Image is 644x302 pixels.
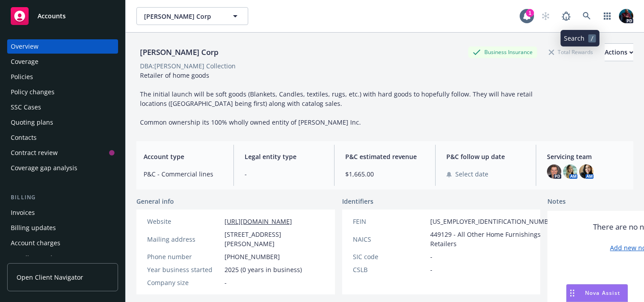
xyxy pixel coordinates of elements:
div: Actions [605,44,633,61]
a: Coverage gap analysis [7,161,118,175]
div: SSC Cases [11,100,41,114]
span: $1,665.00 [345,169,424,179]
div: Installment plans [11,251,63,265]
span: [STREET_ADDRESS][PERSON_NAME] [225,230,324,248]
div: CSLB [353,265,427,274]
a: Contacts [7,130,118,145]
span: - [225,278,227,287]
a: Quoting plans [7,115,118,130]
img: photo [579,164,593,179]
a: Installment plans [7,251,118,265]
img: photo [547,164,561,179]
span: Notes [547,197,566,207]
span: P&C estimated revenue [345,152,424,161]
div: Contract review [11,146,58,160]
div: Quoting plans [11,115,53,130]
a: Start snowing [537,7,555,25]
div: Drag to move [567,285,578,302]
div: Policy changes [11,85,55,99]
span: Servicing team [547,152,626,161]
div: Contacts [11,130,37,145]
a: Switch app [598,7,616,25]
div: Coverage gap analysis [11,161,77,175]
span: Retailer of home goods The initial launch will be soft goods (Blankets, Candles, textiles, rugs, ... [140,71,534,126]
div: Billing [7,193,118,202]
a: Overview [7,39,118,54]
a: Coverage [7,55,118,69]
span: [US_EMPLOYER_IDENTIFICATION_NUMBER] [430,217,558,226]
span: Nova Assist [585,289,620,297]
a: SSC Cases [7,100,118,114]
div: Year business started [147,265,221,274]
div: Coverage [11,55,38,69]
span: Accounts [38,13,66,20]
div: Website [147,217,221,226]
a: Accounts [7,4,118,29]
button: Nova Assist [566,284,628,302]
div: Company size [147,278,221,287]
a: [URL][DOMAIN_NAME] [225,217,292,226]
a: Billing updates [7,221,118,235]
span: Identifiers [342,197,373,206]
span: P&C - Commercial lines [144,169,223,179]
div: [PERSON_NAME] Corp [136,46,222,58]
span: Account type [144,152,223,161]
span: Select date [455,169,488,179]
div: Account charges [11,236,60,250]
div: DBA: [PERSON_NAME] Collection [140,61,236,71]
div: NAICS [353,235,427,244]
span: [PHONE_NUMBER] [225,252,280,261]
div: Invoices [11,206,35,220]
a: Invoices [7,206,118,220]
button: [PERSON_NAME] Corp [136,7,248,25]
span: 2025 (0 years in business) [225,265,302,274]
span: General info [136,197,174,206]
span: Legal entity type [245,152,324,161]
a: Contract review [7,146,118,160]
button: Actions [605,43,633,61]
div: FEIN [353,217,427,226]
div: Business Insurance [468,46,537,58]
div: SIC code [353,252,427,261]
div: Billing updates [11,221,56,235]
span: - [430,265,432,274]
span: [PERSON_NAME] Corp [144,12,221,21]
div: 1 [526,9,534,17]
img: photo [563,164,577,179]
a: Policy changes [7,85,118,99]
a: Report a Bug [557,7,575,25]
span: 449129 - All Other Home Furnishings Retailers [430,230,558,248]
a: Search [578,7,596,25]
span: - [430,252,432,261]
span: P&C follow up date [446,152,525,161]
span: - [245,169,324,179]
div: Policies [11,70,33,84]
img: photo [619,9,633,23]
a: Policies [7,70,118,84]
div: Overview [11,39,38,54]
div: Mailing address [147,235,221,244]
div: Phone number [147,252,221,261]
a: Account charges [7,236,118,250]
div: Total Rewards [544,46,597,58]
span: Open Client Navigator [17,273,83,282]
